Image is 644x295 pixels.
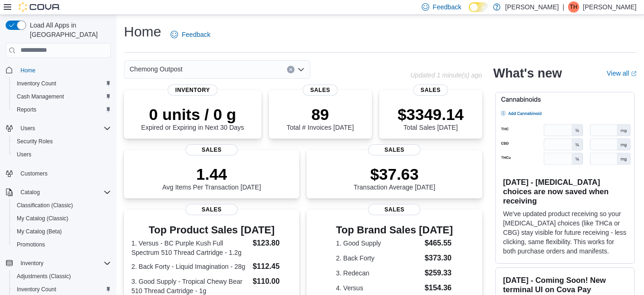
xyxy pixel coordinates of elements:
span: Promotions [17,241,45,248]
span: Classification (Classic) [13,200,111,211]
dd: $259.33 [425,267,453,279]
button: My Catalog (Beta) [9,225,115,238]
a: My Catalog (Classic) [13,213,72,224]
button: Clear input [287,66,295,73]
div: Total Sales [DATE] [397,105,464,131]
dt: 4. Versus [336,283,421,293]
div: Transaction Average [DATE] [354,165,436,191]
button: Users [17,123,39,134]
span: Users [13,149,111,160]
button: Customers [2,167,115,180]
p: 0 units / 0 g [141,105,244,124]
p: | [562,1,564,13]
span: Chemong Outpost [130,63,183,75]
dt: 2. Back Forty - Liquid Imagination - 28g [131,262,249,271]
span: Adjustments (Classic) [17,273,71,280]
span: My Catalog (Beta) [17,228,62,235]
dt: 3. Redecan [336,268,421,278]
span: Customers [17,168,111,179]
a: My Catalog (Beta) [13,226,66,237]
a: Inventory Count [13,284,60,295]
span: My Catalog (Classic) [13,213,111,224]
a: Reports [13,104,40,115]
button: Catalog [17,187,43,198]
a: Adjustments (Classic) [13,271,75,282]
dd: $465.55 [425,238,453,249]
span: Sales [413,84,448,96]
button: Open list of options [297,66,305,73]
p: 89 [287,105,354,124]
span: Load All Apps in [GEOGRAPHIC_DATA] [26,21,111,39]
button: Catalog [2,186,115,199]
button: Inventory Count [9,77,115,90]
button: Security Roles [9,135,115,148]
span: Classification (Classic) [17,202,73,209]
h1: Home [124,22,161,41]
span: Feedback [433,2,461,12]
span: Users [17,123,111,134]
span: Inventory Count [13,78,111,89]
a: View allExternal link [607,70,637,77]
button: Users [2,122,115,135]
h3: [DATE] - [MEDICAL_DATA] choices are now saved when receiving [503,177,627,205]
span: Inventory Count [17,286,56,293]
dt: 1. Good Supply [336,239,421,248]
a: Classification (Classic) [13,200,77,211]
a: Home [17,65,39,76]
span: My Catalog (Beta) [13,226,111,237]
span: Promotions [13,239,111,250]
span: Sales [185,144,238,155]
p: 1.44 [162,165,261,183]
a: Promotions [13,239,49,250]
span: Users [21,125,35,132]
span: Home [21,67,35,74]
span: Security Roles [17,138,53,145]
button: My Catalog (Classic) [9,212,115,225]
h3: Top Brand Sales [DATE] [336,225,453,236]
span: Sales [185,204,238,215]
span: Cash Management [13,91,111,102]
button: Promotions [9,238,115,251]
div: Total # Invoices [DATE] [287,105,354,131]
div: Expired or Expiring in Next 30 Days [141,105,244,131]
button: Users [9,148,115,161]
dd: $110.00 [253,276,292,287]
span: Sales [303,84,338,96]
span: Cash Management [17,93,64,100]
span: Reports [17,106,36,113]
h3: Top Product Sales [DATE] [131,225,292,236]
span: Inventory [168,84,218,96]
dd: $123.80 [253,238,292,249]
button: Home [2,63,115,77]
a: Feedback [167,25,214,44]
span: Reports [13,104,111,115]
p: [PERSON_NAME] [583,1,637,13]
a: Customers [17,168,51,179]
button: Classification (Classic) [9,199,115,212]
dd: $154.36 [425,282,453,294]
span: My Catalog (Classic) [17,215,69,222]
button: Adjustments (Classic) [9,270,115,283]
dt: 1. Versus - BC Purple Kush Full Spectrum 510 Thread Cartridge - 1.2g [131,239,249,257]
span: Security Roles [13,136,111,147]
p: Updated 1 minute(s) ago [410,71,482,79]
span: Inventory [21,260,43,267]
button: Inventory [17,258,47,269]
button: Inventory [2,257,115,270]
dd: $112.45 [253,261,292,272]
span: Catalog [21,189,40,196]
input: Dark Mode [469,2,488,12]
span: Inventory Count [13,284,111,295]
span: Users [17,151,31,158]
dt: 2. Back Forty [336,253,421,263]
dd: $373.30 [425,253,453,264]
span: Sales [368,144,420,155]
a: Cash Management [13,91,68,102]
span: Adjustments (Classic) [13,271,111,282]
a: Inventory Count [13,78,60,89]
a: Users [13,149,35,160]
span: Customers [21,170,48,177]
p: $3349.14 [397,105,464,124]
div: Avg Items Per Transaction [DATE] [162,165,261,191]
